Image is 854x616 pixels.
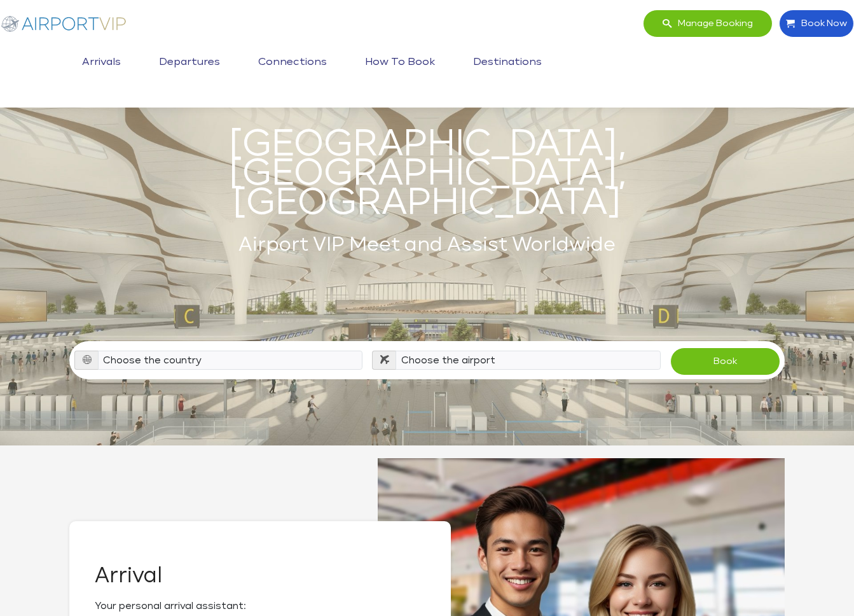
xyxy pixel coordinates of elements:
a: Arrivals [79,46,124,78]
h2: Arrival [95,566,425,586]
a: How to book [362,46,438,78]
a: Connections [255,46,330,78]
a: Destinations [470,46,545,78]
span: Manage booking [671,10,753,37]
button: Book [670,347,780,375]
a: Manage booking [643,10,773,38]
h2: Airport VIP Meet and Assist Worldwide [69,231,785,260]
span: Book Now [795,10,847,37]
a: Book Now [779,10,854,38]
a: Departures [156,46,223,78]
h1: [GEOGRAPHIC_DATA], [GEOGRAPHIC_DATA], [GEOGRAPHIC_DATA] [69,130,785,218]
